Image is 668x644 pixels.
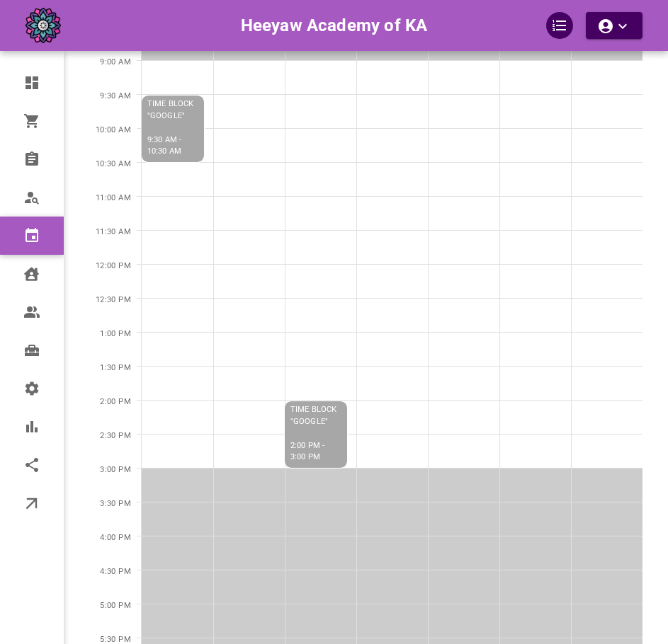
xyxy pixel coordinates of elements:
span: 9:30 AM [100,91,131,100]
p: TIME BLOCK "GOOGLE" 9:30 AM - 10:30 AM [147,98,198,158]
span: 4:00 PM [100,533,131,542]
span: 11:00 AM [96,193,131,202]
span: 12:00 PM [96,261,131,270]
span: 3:30 PM [100,499,131,508]
span: 10:30 AM [96,159,131,168]
span: 2:00 PM [100,397,131,406]
span: 5:30 PM [100,635,131,644]
span: 5:00 PM [100,601,131,610]
p: TIME BLOCK "GOOGLE" 2:00 PM - 3:00 PM [290,404,341,464]
span: 12:30 PM [96,295,131,304]
span: 1:00 PM [100,329,131,338]
img: company-logo [26,8,61,43]
div: QuickStart Guide [546,12,573,39]
span: 9:00 AM [100,57,131,67]
span: 3:00 PM [100,465,131,474]
span: 4:30 PM [100,567,131,576]
span: 11:30 AM [96,227,131,236]
span: 2:30 PM [100,431,131,440]
span: 1:30 PM [100,363,131,372]
span: 10:00 AM [96,125,131,134]
h6: Heeyaw Academy of KA [241,12,428,39]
